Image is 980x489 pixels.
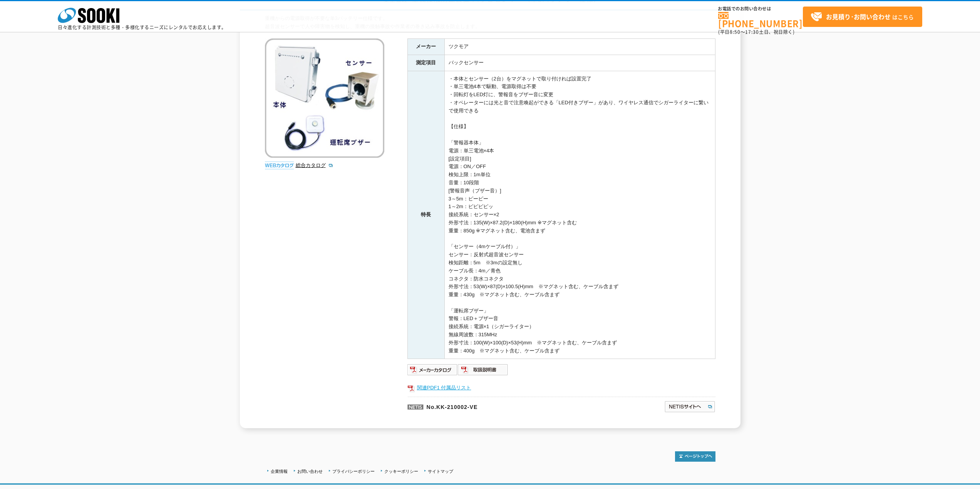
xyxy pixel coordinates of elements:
[407,38,444,55] th: メーカー
[407,397,590,415] p: No.KK-210002-VE
[297,469,323,474] a: お問い合わせ
[803,7,922,27] a: お見積り･お問い合わせはこちら
[332,469,375,474] a: プライバシーポリシー
[730,28,740,35] span: 8:50
[444,55,715,71] td: バックセンサー
[664,401,715,413] img: NETISサイトへ
[675,451,715,462] img: トップページへ
[444,38,715,55] td: ツクモア
[718,28,794,35] span: (平日 ～ 土日、祝日除く)
[407,383,715,393] a: 関連PDF1 付属品リスト
[384,469,418,474] a: クッキーポリシー
[265,162,294,169] img: webカタログ
[811,11,914,23] span: はこちら
[428,469,453,474] a: サイトマップ
[271,469,288,474] a: 企業情報
[296,162,333,168] a: 総合カタログ
[745,28,759,35] span: 17:30
[407,369,458,375] a: メーカーカタログ
[458,364,508,376] img: 取扱説明書
[407,71,444,359] th: 特長
[826,12,891,21] strong: お見積り･お問い合わせ
[265,38,384,158] img: 重機接触防止装置 ハッとセンサー（単3バッテリー仕様） ハッとセンサー（単3バッテリー仕様）
[407,55,444,71] th: 測定項目
[407,364,458,376] img: メーカーカタログ
[718,7,803,11] span: お電話でのお問い合わせは
[718,12,803,28] a: [PHONE_NUMBER]
[444,71,715,359] td: ・本体とセンサー（2台）をマグネットで取り付ければ設置完了 ・単三電池4本で駆動、電源取得は不要 ・回転灯をLED灯に、警報音をブザー音に変更 ・オペレーターには光と音で注意喚起ができる「LED...
[58,25,226,30] p: 日々進化する計測技術と多種・多様化するニーズにレンタルでお応えします。
[458,369,508,375] a: 取扱説明書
